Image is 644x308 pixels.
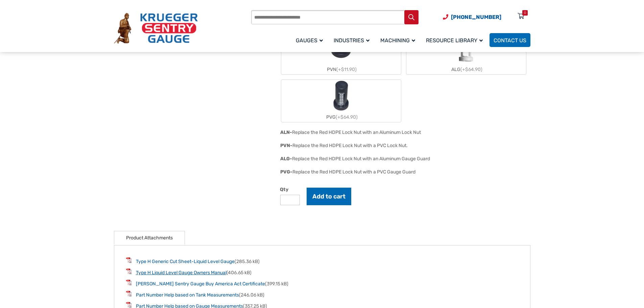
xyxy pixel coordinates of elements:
[292,129,421,135] div: Replace the Red HDPE Lock Nut with an Aluminum Lock Nut
[280,169,292,175] span: PVG-
[281,80,401,122] label: PVG
[280,156,292,162] span: ALG-
[334,37,369,44] span: Industries
[136,259,235,264] a: Type H Generic Cut Sheet-Liquid Level Gauge
[126,257,518,265] li: (285.36 kB)
[136,270,226,276] a: Type H Liquid Level Gauge Owners Manual
[136,292,239,298] a: Part Number Help based on Tank Measurements
[406,32,526,74] label: ALG
[292,156,430,162] div: Replace the Red HDPE Lock Nut with an Aluminum Gauge Guard
[443,13,501,21] a: Phone Number (920) 434-8860
[336,67,357,72] span: (+$11.90)
[490,33,530,47] a: Contact Us
[422,32,490,48] a: Resource Library
[281,32,401,74] label: PVN
[307,188,351,205] button: Add to cart
[280,143,292,148] span: PVN-
[292,169,415,175] div: Replace the Red HDPE Lock Nut with a PVC Gauge Guard
[380,37,415,44] span: Machining
[114,13,198,44] img: Krueger Sentry Gauge
[126,268,518,276] li: (406.65 kB)
[126,231,173,244] a: Product Attachments
[494,37,526,44] span: Contact Us
[296,37,323,44] span: Gauges
[336,114,358,120] span: (+$64.90)
[292,143,408,148] div: Replace the Red HDPE Lock Nut with a PVC Lock Nut.
[406,65,526,74] div: ALG
[126,291,518,299] li: (246.06 kB)
[136,281,265,287] a: [PERSON_NAME] Sentry Gauge Buy America Act Certificate
[281,112,401,122] div: PVG
[280,195,300,205] input: Product quantity
[330,32,376,48] a: Industries
[451,14,501,20] span: [PHONE_NUMBER]
[524,10,526,16] div: 0
[292,32,330,48] a: Gauges
[281,65,401,74] div: PVN
[376,32,422,48] a: Machining
[460,67,482,72] span: (+$64.90)
[126,280,518,287] li: (399.15 kB)
[280,129,292,135] span: ALN-
[426,37,483,44] span: Resource Library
